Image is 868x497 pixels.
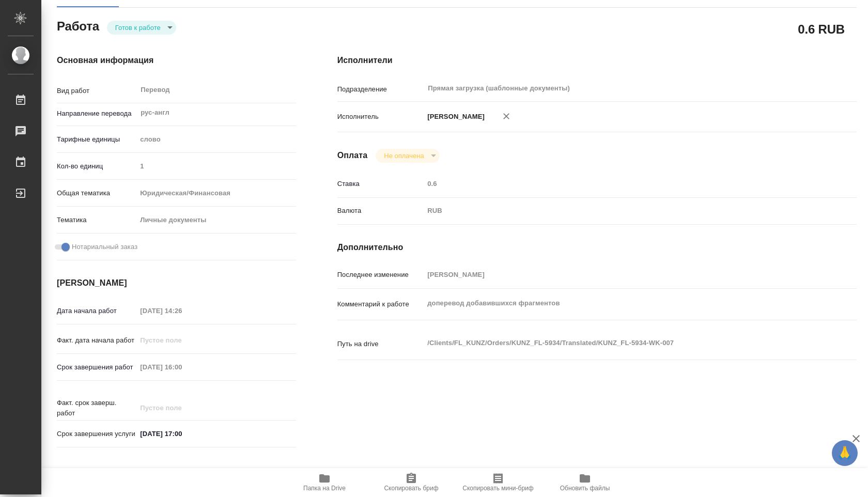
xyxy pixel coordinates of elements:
p: [PERSON_NAME] [424,112,485,122]
div: Личные документы [136,211,296,229]
button: Готов к работе [112,23,164,32]
p: Исполнитель [337,112,424,122]
span: Папка на Drive [303,485,346,492]
h4: [PERSON_NAME] [57,277,296,289]
input: Пустое поле [136,333,227,348]
span: Скопировать мини-бриф [462,485,533,492]
input: Пустое поле [424,176,813,191]
h4: Основная информация [57,54,296,67]
div: Готов к работе [107,21,176,35]
div: Готов к работе [376,149,439,163]
p: Комментарий к работе [337,299,424,309]
button: Скопировать бриф [368,468,455,497]
h4: Оплата [337,149,368,162]
p: Подразделение [337,84,424,95]
button: 🙏 [832,440,858,466]
span: Нотариальный заказ [72,242,137,252]
p: Срок завершения услуги [57,429,136,439]
input: Пустое поле [136,400,227,415]
p: Путь на drive [337,339,424,349]
input: ✎ Введи что-нибудь [136,426,227,441]
textarea: доперевод добавившихся фрагментов [424,294,813,312]
button: Папка на Drive [281,468,368,497]
input: Пустое поле [424,267,813,282]
p: Общая тематика [57,188,136,198]
div: Юридическая/Финансовая [136,184,296,202]
input: Пустое поле [136,303,227,318]
button: Обновить файлы [541,468,628,497]
button: Удалить исполнителя [495,105,518,128]
h4: Исполнители [337,54,857,67]
p: Вид работ [57,86,136,96]
p: Дата начала работ [57,306,136,316]
p: Направление перевода [57,108,136,119]
p: Тарифные единицы [57,134,136,145]
div: слово [136,131,296,148]
input: Пустое поле [136,360,227,375]
p: Тематика [57,215,136,225]
textarea: /Clients/FL_KUNZ/Orders/KUNZ_FL-5934/Translated/KUNZ_FL-5934-WK-007 [424,334,813,352]
span: 🙏 [836,442,854,464]
p: Последнее изменение [337,270,424,280]
h4: Дополнительно [337,241,857,254]
p: Срок завершения работ [57,362,136,372]
p: Ставка [337,179,424,189]
div: RUB [424,202,813,220]
span: Скопировать бриф [384,485,438,492]
p: Валюта [337,206,424,216]
h2: Работа [57,16,99,35]
span: Обновить файлы [560,485,610,492]
p: Факт. срок заверш. работ [57,398,136,418]
h2: 0.6 RUB [798,20,845,38]
p: Кол-во единиц [57,161,136,172]
button: Скопировать мини-бриф [455,468,541,497]
input: Пустое поле [136,159,296,174]
button: Не оплачена [381,151,427,160]
p: Факт. дата начала работ [57,335,136,346]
